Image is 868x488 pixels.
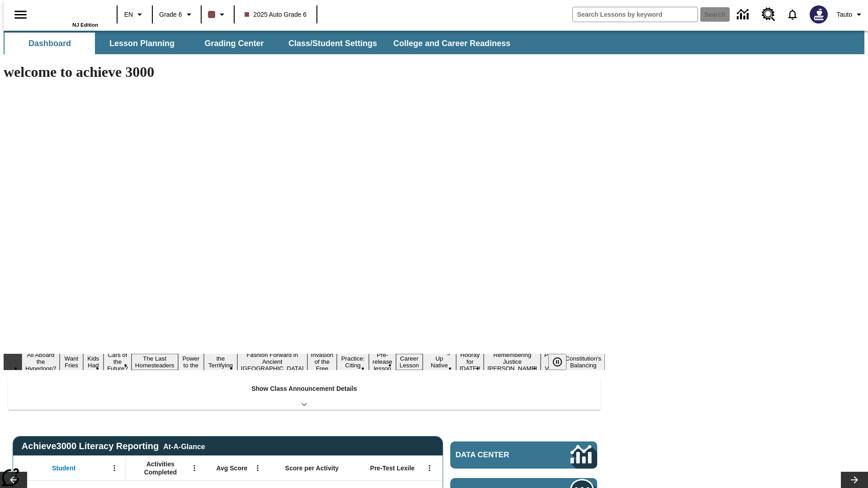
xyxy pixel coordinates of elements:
span: 2025 Auto Grade 6 [245,10,307,19]
button: Slide 11 Pre-release lesson [369,350,396,373]
a: Data Center [450,441,597,469]
button: Grade: Grade 6, Select a grade [156,6,198,23]
span: Pre-Test Lexile [370,464,415,472]
span: EN [124,10,133,19]
span: Grade 6 [159,10,182,19]
a: Notifications [781,3,804,26]
button: Profile/Settings [833,6,868,23]
button: Slide 7 Attack of the Terrifying Tomatoes [204,347,237,377]
img: Avatar [810,5,828,23]
button: Slide 6 Solar Power to the People [178,347,204,377]
div: SubNavbar [4,33,519,54]
button: College and Career Readiness [386,33,518,54]
button: Slide 10 Mixed Practice: Citing Evidence [337,347,369,377]
button: Lesson Planning [97,33,187,54]
span: Data Center [456,450,540,460]
div: At-A-Glance [163,441,205,451]
span: NJ Edition [72,22,98,28]
button: Grading Center [189,33,279,54]
span: Tauto [837,10,852,19]
div: Show Class Announcement Details [8,379,600,410]
button: Slide 2 Do You Want Fries With That? [60,340,83,384]
a: Resource Center, Will open in new tab [756,2,781,27]
button: Slide 14 Hooray for Constitution Day! [456,350,484,373]
a: Data Center [731,2,756,27]
button: Slide 3 Dirty Jobs Kids Had To Do [83,340,104,384]
span: Avg Score [216,464,247,472]
h1: welcome to achieve 3000 [4,64,605,80]
button: Open Menu [423,461,436,475]
button: Slide 16 Point of View [541,350,561,373]
button: Slide 4 Cars of the Future? [104,350,132,373]
button: Slide 9 The Invasion of the Free CD [307,343,337,380]
input: search field [573,7,698,22]
button: Open side menu [7,1,34,28]
div: Home [39,3,98,28]
button: Slide 17 The Constitution's Balancing Act [561,347,605,377]
span: Score per Activity [285,464,339,472]
span: Student [52,464,75,472]
button: Slide 1 All Aboard the Hyperloop? [22,350,60,373]
button: Select a new avatar [804,3,833,26]
button: Class/Student Settings [281,33,384,54]
button: Dashboard [5,33,95,54]
div: Pause [548,354,576,370]
a: Home [39,4,98,22]
button: Pause [548,354,566,370]
button: Class color is dark brown. Change class color [204,6,231,23]
button: Slide 8 Fashion Forward in Ancient Rome [237,350,307,373]
p: Show Class Announcement Details [251,384,357,394]
button: Open Menu [251,461,264,475]
button: Open Menu [108,461,121,475]
button: Slide 5 The Last Homesteaders [132,354,178,370]
button: Slide 15 Remembering Justice O'Connor [484,350,541,373]
span: Activities Completed [131,460,190,476]
button: Lesson carousel, Next [841,472,868,488]
button: Slide 12 Career Lesson [396,354,423,370]
div: SubNavbar [4,31,864,54]
button: Slide 13 Cooking Up Native Traditions [423,347,456,377]
span: Achieve3000 Literacy Reporting [22,441,205,451]
button: Language: EN, Select a language [120,6,149,23]
button: Open Menu [188,461,201,475]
